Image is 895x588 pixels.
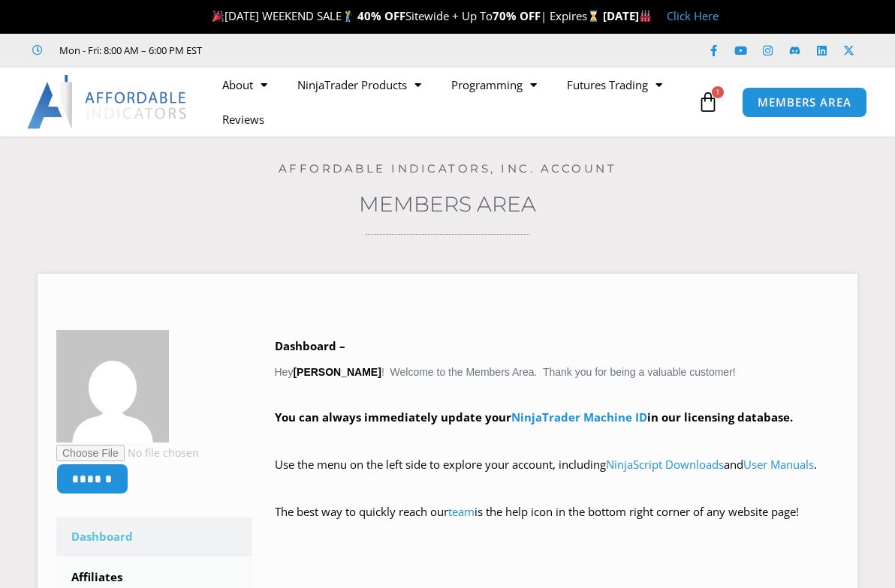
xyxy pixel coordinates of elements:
[667,8,719,23] a: Click Here
[275,338,345,353] b: Dashboard –
[436,67,552,102] a: Programming
[275,336,839,544] div: Hey ! Welcome to the Members Area. Thank you for being a valuable customer!
[293,366,381,378] strong: [PERSON_NAME]
[606,457,724,472] a: NinjaScript Downloads
[357,8,405,23] strong: 40% OFF
[209,8,603,23] span: [DATE] WEEKEND SALE Sitewide + Up To | Expires
[56,517,252,556] a: Dashboard
[275,502,839,544] p: The best way to quickly reach our is the help icon in the bottom right corner of any website page!
[359,191,536,217] a: Members Area
[448,504,475,519] a: team
[675,80,741,124] a: 1
[511,409,647,424] a: NinjaTrader Machine ID
[207,67,282,102] a: About
[640,10,651,22] img: 🏭
[552,67,677,102] a: Futures Trading
[588,10,599,22] img: ⌛
[282,67,436,102] a: NinjaTrader Products
[758,97,851,108] span: MEMBERS AREA
[56,330,169,442] img: 306a39d853fe7ca0a83b64c3a9ab38c2617219f6aea081d20322e8e32295346b
[742,87,867,118] a: MEMBERS AREA
[207,67,694,136] nav: Menu
[743,457,814,472] a: User Manuals
[712,86,724,98] span: 1
[275,454,839,496] p: Use the menu on the left side to explore your account, including and .
[27,75,188,129] img: LogoAI | Affordable Indicators – NinjaTrader
[223,43,448,58] iframe: Customer reviews powered by Trustpilot
[493,8,541,23] strong: 70% OFF
[56,41,202,59] span: Mon - Fri: 8:00 AM – 6:00 PM EST
[279,161,617,175] a: Affordable Indicators, Inc. Account
[603,8,652,23] strong: [DATE]
[212,10,224,22] img: 🎉
[342,10,354,22] img: 🏌️‍♂️
[207,102,279,136] a: Reviews
[275,409,793,424] strong: You can always immediately update your in our licensing database.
